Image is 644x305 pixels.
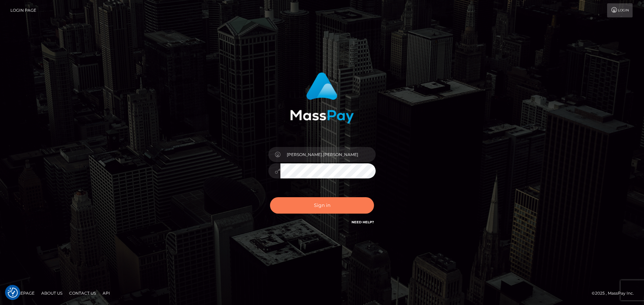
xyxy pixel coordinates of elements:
button: Sign in [270,197,374,214]
a: About Us [39,288,65,298]
img: Revisit consent button [8,288,18,298]
img: MassPay Login [290,72,354,124]
a: Need Help? [352,220,374,224]
a: API [100,288,113,298]
input: Username... [280,147,376,162]
a: Contact Us [66,288,99,298]
button: Consent Preferences [8,288,18,298]
div: © 2025 , MassPay Inc. [592,290,639,297]
a: Login [607,3,633,17]
a: Login Page [10,3,36,17]
a: Homepage [7,288,37,298]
